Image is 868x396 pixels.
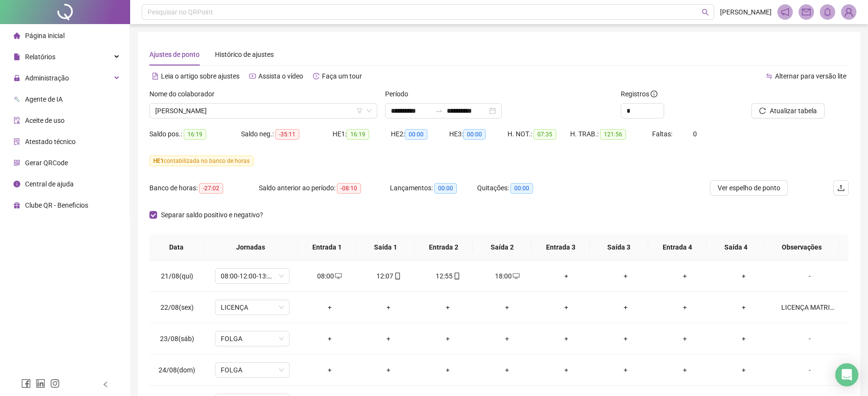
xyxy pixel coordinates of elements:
span: youtube [249,73,256,79]
span: swap [766,73,773,79]
span: facebook [21,379,31,388]
button: Ver espelho de ponto [710,180,788,196]
span: search [702,9,709,16]
span: 0 [693,130,697,138]
span: ANDRE LUIZ ROS [155,104,372,118]
span: qrcode [13,159,20,166]
span: 121:56 [600,129,626,140]
span: 00:00 [434,183,457,194]
span: Alternar para versão lite [775,72,846,80]
span: Ajustes de ponto [149,51,200,58]
div: + [663,271,707,281]
span: [PERSON_NAME] [720,7,772,17]
span: mail [802,8,811,16]
span: Histórico de ajustes [215,51,274,58]
span: FOLGA [221,331,284,346]
div: - [781,365,838,375]
span: 21/08(qui) [161,272,193,280]
div: 18:00 [485,271,529,281]
span: -35:11 [275,129,299,140]
span: Página inicial [25,32,65,40]
span: Leia o artigo sobre ajustes [161,72,240,80]
div: + [603,271,647,281]
div: + [485,302,529,313]
div: 08:00 [307,271,351,281]
span: 24/08(dom) [159,366,195,374]
th: Saída 2 [473,234,531,261]
span: Assista o vídeo [258,72,303,80]
div: 12:55 [426,271,470,281]
span: 22/08(sex) [160,304,194,311]
span: desktop [334,273,342,279]
div: + [603,365,647,375]
span: Agente de IA [25,95,63,103]
span: contabilizada no banco de horas [149,156,254,166]
div: Saldo pos.: [149,129,241,140]
th: Entrada 3 [532,234,590,261]
th: Data [149,234,204,261]
span: home [13,32,20,39]
div: + [485,333,529,344]
span: filter [357,108,362,114]
span: reload [759,107,766,114]
div: + [426,333,470,344]
span: file [13,53,20,60]
span: 16:19 [184,129,206,140]
div: + [603,333,647,344]
div: Open Intercom Messenger [835,363,858,386]
span: mobile [393,273,401,279]
label: Nome do colaborador [149,89,221,99]
div: LICENÇA MATRIMONIAL [781,302,838,313]
div: - [781,333,838,344]
div: + [307,365,351,375]
th: Entrada 2 [414,234,473,261]
span: Central de ajuda [25,180,74,188]
div: + [426,365,470,375]
div: + [367,333,411,344]
span: notification [781,8,789,16]
span: Relatórios [25,53,55,61]
span: Atualizar tabela [770,106,817,116]
div: - [781,271,838,281]
span: audit [13,117,20,124]
span: left [102,381,109,388]
span: info-circle [651,91,657,97]
div: + [307,333,351,344]
span: desktop [512,273,520,279]
div: + [545,271,588,281]
span: linkedin [36,379,45,388]
th: Saída 3 [590,234,648,261]
span: upload [837,184,845,192]
span: FOLGA [221,363,284,377]
span: Faça um tour [322,72,362,80]
span: swap-right [435,107,443,115]
span: 16:19 [347,129,369,140]
div: Quitações: [477,183,564,194]
div: + [367,302,411,313]
span: file-text [152,73,159,79]
div: + [663,365,707,375]
span: 07:35 [534,129,556,140]
div: Saldo anterior ao período: [259,183,390,194]
th: Entrada 1 [298,234,356,261]
span: 00:00 [405,129,427,140]
span: mobile [453,273,460,279]
label: Período [385,89,414,99]
span: Gerar QRCode [25,159,68,167]
span: -27:02 [199,183,223,194]
th: Saída 4 [707,234,765,261]
span: 23/08(sáb) [160,335,194,343]
span: 00:00 [510,183,533,194]
span: bell [823,8,832,16]
div: + [545,333,588,344]
span: LICENÇA [221,300,284,315]
div: + [545,302,588,313]
div: Lançamentos: [390,183,477,194]
span: info-circle [13,181,20,187]
span: solution [13,138,20,145]
span: Administração [25,74,69,82]
span: -08:10 [337,183,361,194]
div: Banco de horas: [149,183,259,194]
th: Jornadas [204,234,298,261]
div: HE 1: [333,129,391,140]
